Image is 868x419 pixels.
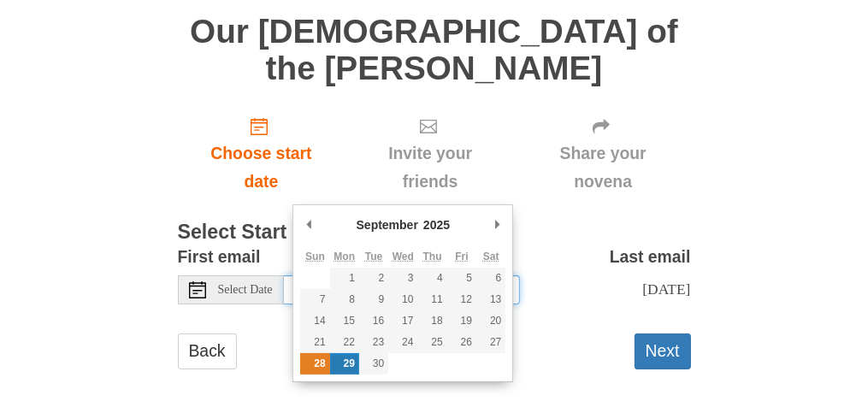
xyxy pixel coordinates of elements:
h3: Select Start Date [178,221,691,244]
h1: Our [DEMOGRAPHIC_DATA] of the [PERSON_NAME] [178,14,691,86]
button: 19 [447,310,476,332]
button: 22 [330,332,359,353]
span: Choose start date [195,139,328,196]
label: Last email [610,243,691,271]
button: 28 [300,353,329,375]
div: 2025 [421,212,452,238]
button: 10 [388,289,417,310]
button: 27 [476,332,505,353]
a: Back [178,333,237,369]
button: Next Month [488,212,505,238]
span: Share your novena [533,139,674,196]
button: 25 [417,332,446,353]
abbr: Saturday [483,251,499,263]
button: 5 [447,268,476,289]
button: 30 [359,353,388,375]
button: 21 [300,332,329,353]
a: Choose start date [178,103,345,205]
button: 6 [476,268,505,289]
button: 14 [300,310,329,332]
button: 1 [330,268,359,289]
abbr: Friday [455,251,468,263]
abbr: Wednesday [393,251,414,263]
button: 26 [447,332,476,353]
button: Previous Month [300,212,317,238]
abbr: Sunday [305,251,325,263]
span: Select Date [218,284,273,296]
button: 17 [388,310,417,332]
button: 13 [476,289,505,310]
button: 3 [388,268,417,289]
button: 20 [476,310,505,332]
button: 4 [417,268,446,289]
div: Click "Next" to confirm your start date first. [345,103,515,205]
button: 23 [359,332,388,353]
button: 24 [388,332,417,353]
button: 12 [447,289,476,310]
button: 9 [359,289,388,310]
input: Use the arrow keys to pick a date [284,275,520,304]
button: 8 [330,289,359,310]
label: First email [178,243,261,271]
div: September [354,212,421,238]
button: 2 [359,268,388,289]
span: Invite your friends [362,139,498,196]
button: 29 [330,353,359,375]
button: 7 [300,289,329,310]
button: 18 [417,310,446,332]
button: 15 [330,310,359,332]
button: Next [635,333,691,369]
abbr: Thursday [423,251,442,263]
span: [DATE] [642,280,690,298]
abbr: Monday [334,251,355,263]
button: 16 [359,310,388,332]
div: Click "Next" to confirm your start date first. [516,103,691,205]
abbr: Tuesday [365,251,382,263]
button: 11 [417,289,446,310]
